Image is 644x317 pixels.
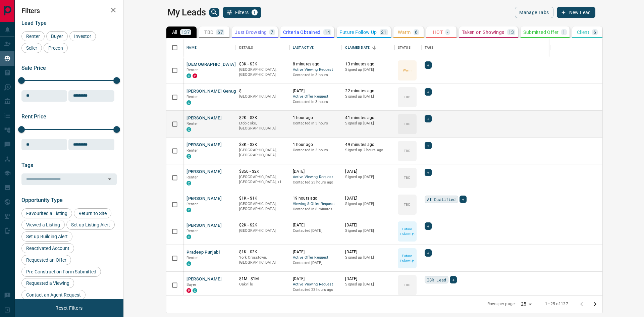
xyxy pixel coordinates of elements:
p: Contacted in 3 hours [293,148,339,153]
button: [PERSON_NAME] [186,222,222,229]
div: Return to Site [74,208,111,218]
p: Signed up 2 hours ago [345,148,391,153]
p: [DATE] [293,276,339,282]
p: 8 minutes ago [293,61,339,67]
p: 6 [415,30,418,35]
p: $3K - $3K [239,61,286,67]
p: $--- [239,88,286,94]
span: Tags [21,162,33,168]
p: [GEOGRAPHIC_DATA] [239,228,286,233]
p: TBD [404,175,410,180]
p: - [447,30,448,35]
p: Contacted in 8 minutes [293,207,339,212]
div: Seller [21,43,42,53]
p: 41 minutes ago [345,115,391,121]
span: Renter [24,34,42,39]
p: Signed up [DATE] [345,282,391,287]
p: [GEOGRAPHIC_DATA], [GEOGRAPHIC_DATA] [239,67,286,77]
button: [PERSON_NAME] [186,196,222,202]
p: 1 hour ago [293,142,339,148]
button: [PERSON_NAME] [186,115,222,121]
p: 67 [217,30,223,35]
div: Set up Building Alert [21,231,72,242]
div: property.ca [186,288,191,293]
div: condos.ca [186,127,191,132]
h1: My Leads [167,7,206,18]
span: + [427,223,429,229]
p: $2K - $2K [239,222,286,228]
p: Signed up [DATE] [345,121,391,126]
div: condos.ca [186,261,191,266]
span: ISR Lead [427,276,446,283]
span: AI Qualified [427,196,456,203]
div: + [460,196,467,203]
span: Renter [186,229,198,233]
button: search button [209,8,219,17]
div: Buyer [46,31,68,41]
span: Opportunity Type [21,197,63,203]
button: Sort [370,43,379,52]
span: 1 [252,10,257,15]
p: $1K - $3K [239,249,286,255]
p: [DATE] [293,169,339,174]
p: Contacted in 3 hours [293,72,339,78]
p: Signed up [DATE] [345,201,391,207]
span: Active Offer Request [293,255,339,261]
span: Active Viewing Request [293,174,339,180]
p: $3K - $3K [239,142,286,148]
div: Tags [425,38,434,57]
div: condos.ca [186,100,191,105]
p: 19 hours ago [293,196,339,201]
p: 14 [325,30,330,35]
div: + [425,222,432,230]
span: Return to Site [76,211,109,216]
div: Requested a Viewing [21,278,74,288]
span: Requested an Offer [24,257,69,263]
span: Pre-Construction Form Submitted [24,269,99,274]
div: Reactivated Account [21,243,74,253]
p: $1K - $1K [239,196,286,201]
p: [DATE] [345,169,391,174]
span: Renter [186,175,198,179]
p: 1 [562,30,565,35]
span: Contact an Agent Request [24,292,83,298]
p: 137 [181,30,190,35]
span: Buyer [186,282,196,287]
div: Claimed Date [345,38,370,57]
button: Manage Tabs [515,7,553,18]
button: [PERSON_NAME] [186,142,222,148]
span: Viewed a Listing [24,222,62,227]
span: Set up Listing Alert [69,222,112,227]
span: Favourited a Listing [24,211,70,216]
div: Last Active [289,38,342,57]
p: Contacted 23 hours ago [293,180,339,185]
p: Contacted in 3 hours [293,99,339,105]
div: condos.ca [186,208,191,212]
p: 1 hour ago [293,115,339,121]
p: Contacted [DATE] [293,260,339,266]
div: Contact an Agent Request [21,290,86,300]
div: Pre-Construction Form Submitted [21,267,101,277]
p: Criteria Obtained [283,30,321,35]
div: + [425,142,432,149]
div: condos.ca [193,288,197,293]
p: TBD [404,148,410,153]
span: + [452,276,454,283]
span: Renter [186,95,198,99]
button: New Lead [557,7,595,18]
p: TBD [404,202,410,207]
p: TBD [404,95,410,100]
span: Reactivated Account [24,246,72,251]
p: Oakville [239,282,286,287]
p: Warm [403,68,412,73]
p: [DATE] [345,249,391,255]
div: Name [183,38,236,57]
div: Tags [421,38,631,57]
span: Active Offer Request [293,94,339,100]
p: [DATE] [293,249,339,255]
span: + [427,169,429,176]
p: Warm [398,30,411,35]
p: Signed up [DATE] [345,94,391,99]
p: All [172,30,177,35]
p: Taken on Showings [462,30,504,35]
